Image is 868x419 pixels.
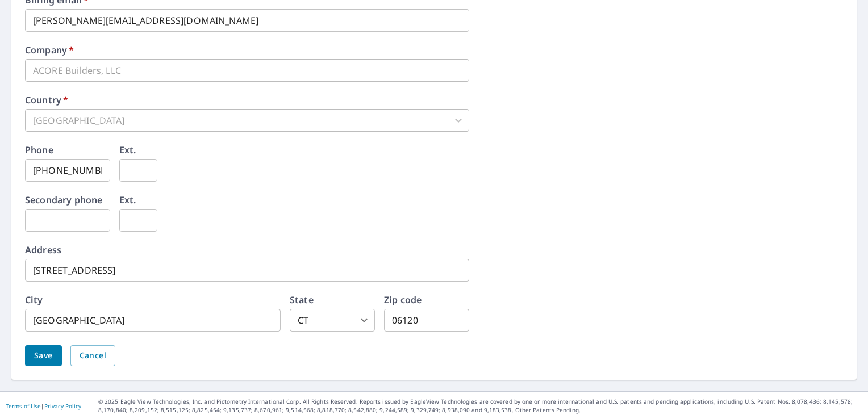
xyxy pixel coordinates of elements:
a: Terms of Use [6,402,41,410]
span: Save [34,349,53,363]
p: © 2025 Eagle View Technologies, Inc. and Pictometry International Corp. All Rights Reserved. Repo... [98,397,862,414]
label: State [290,295,314,304]
label: Address [25,245,61,254]
label: Country [25,95,68,104]
div: [GEOGRAPHIC_DATA] [25,109,469,132]
button: Save [25,345,62,366]
span: Cancel [80,349,106,363]
label: Phone [25,145,53,154]
label: Secondary phone [25,195,102,204]
button: Cancel [70,345,115,366]
div: CT [290,309,375,332]
label: Company [25,45,74,55]
label: Ext. [119,195,136,204]
a: Privacy Policy [44,402,81,410]
label: City [25,295,43,304]
label: Ext. [119,145,136,154]
label: Zip code [384,295,422,304]
p: | [6,403,81,409]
